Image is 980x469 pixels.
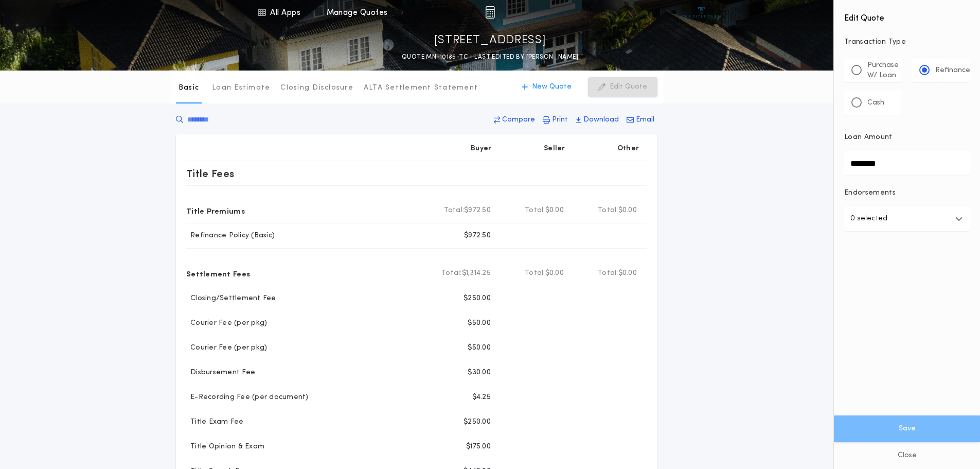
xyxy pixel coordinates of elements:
p: Buyer [471,144,491,154]
img: img [485,6,495,19]
button: Close [834,442,980,469]
span: $0.00 [545,268,564,279]
p: Closing Disclosure [280,83,353,93]
p: 0 selected [850,213,887,225]
span: $972.50 [464,205,491,216]
p: $175.00 [466,442,491,452]
button: Email [623,111,657,129]
p: New Quote [532,82,572,92]
p: Courier Fee (per pkg) [186,343,267,353]
p: $50.00 [468,318,491,328]
button: Download [573,111,622,129]
p: Title Opinion & Exam [186,442,264,452]
p: $30.00 [468,368,491,378]
img: vs-icon [682,7,721,18]
button: Compare [491,111,538,129]
p: Edit Quote [610,82,647,92]
button: Save [834,415,980,442]
p: $250.00 [464,417,491,427]
p: Seller [544,144,565,154]
p: Refinance Policy (Basic) [186,231,275,241]
button: 0 selected [844,206,970,231]
p: $50.00 [468,343,491,353]
b: Total: [441,268,462,279]
button: Edit Quote [588,77,657,97]
p: E-Recording Fee (per document) [186,392,309,403]
p: $4.25 [472,392,491,403]
p: Download [583,115,619,125]
p: Title Exam Fee [186,417,244,427]
p: Basic [179,83,199,93]
p: Settlement Fees [186,265,250,282]
p: Purchase W/ Loan [867,60,899,81]
p: QUOTE MN-10185-TC - LAST EDITED BY [PERSON_NAME] [402,52,578,62]
b: Total: [598,268,618,279]
p: Courier Fee (per pkg) [186,318,267,328]
p: Disbursement Fee [186,368,255,378]
h4: Edit Quote [844,6,970,25]
p: Other [617,144,639,154]
b: Total: [444,205,465,216]
p: Endorsements [844,188,970,198]
button: New Quote [511,77,582,97]
span: $0.00 [618,268,637,279]
p: Print [552,115,568,125]
p: Cash [867,98,884,108]
p: Email [636,115,654,125]
span: $0.00 [545,205,564,216]
p: $972.50 [464,231,491,241]
b: Total: [525,205,545,216]
p: $250.00 [464,293,491,304]
p: Loan Amount [844,132,893,143]
p: Transaction Type [844,37,970,47]
p: [STREET_ADDRESS] [434,32,546,49]
button: Print [540,111,571,129]
p: ALTA Settlement Statement [364,83,478,93]
p: Title Premiums [186,202,245,219]
input: Loan Amount [844,151,970,176]
span: $1,314.25 [462,268,491,279]
p: Compare [502,115,535,125]
b: Total: [525,268,545,279]
p: Refinance [935,65,970,76]
p: Loan Estimate [212,83,270,93]
b: Total: [598,205,618,216]
p: Title Fees [186,165,235,182]
span: $0.00 [618,205,637,216]
p: Closing/Settlement Fee [186,293,276,304]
